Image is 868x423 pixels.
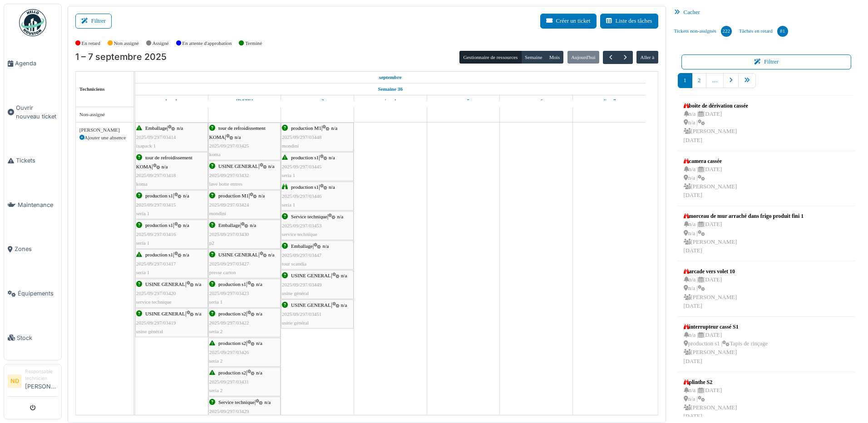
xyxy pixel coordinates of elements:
span: seria 1 [209,299,223,305]
span: n/a [268,163,275,169]
a: camera cassée n/a |[DATE] n/a | [PERSON_NAME][DATE] [681,155,740,202]
div: plinthe S2 [684,378,737,386]
a: Liste des tâches [600,14,658,29]
button: Créer un ticket [540,14,597,29]
span: n/a [183,252,189,257]
span: n/a [183,193,189,198]
span: mondini [282,143,299,148]
span: production M1 [291,125,321,131]
div: camera cassée [684,157,737,165]
label: Terminé [245,39,262,47]
button: Filtrer [75,14,112,29]
a: Tâches en retard [735,19,792,44]
h2: 1 – 7 septembre 2025 [75,52,167,63]
span: Équipements [18,289,58,298]
a: Tickets non-assignés [671,19,735,44]
a: 4 septembre 2025 [382,95,399,107]
span: n/a [195,311,202,316]
span: USINE GENERAL [145,311,185,316]
div: | [209,192,280,218]
button: Aller à [636,51,658,64]
div: boite de dérivation cassée [684,102,748,110]
span: n/a [323,243,329,249]
span: 2025/09/297/03432 [209,172,249,178]
div: 222 [721,26,732,37]
span: seria 2 [209,358,223,364]
nav: pager [678,73,855,95]
div: | [209,162,280,188]
button: Précédent [603,51,618,64]
span: n/a [256,281,262,287]
a: 1 septembre 2025 [377,72,404,83]
a: 1 [678,73,692,88]
a: 7 septembre 2025 [600,95,618,107]
span: production s2 [218,340,246,346]
span: n/a [341,273,347,278]
span: 2025/09/297/03420 [136,290,176,296]
span: n/a [329,155,335,160]
span: n/a [329,184,335,190]
div: | [209,280,280,306]
button: Mois [546,51,564,64]
div: [PERSON_NAME] [79,126,130,134]
span: n/a [195,281,202,287]
span: seria 2 [209,388,223,393]
span: seria 1 [282,172,296,178]
span: 2025/09/297/03446 [282,193,322,199]
button: Filtrer [681,54,852,69]
span: Zones [15,245,58,253]
span: 2025/09/297/03451 [282,311,322,317]
span: 2025/09/297/03431 [209,379,249,384]
div: interrupteur cassé S1 [684,323,768,331]
span: USINE GENERAL [145,281,185,287]
span: Emballage [291,243,313,249]
a: boite de dérivation cassée n/a |[DATE] n/a | [PERSON_NAME][DATE] [681,99,750,147]
span: n/a [162,164,168,169]
span: Stock [17,334,58,342]
span: Tickets [16,156,58,165]
span: tour de refroidissement KOMA [209,125,266,139]
div: Cacher [671,6,863,19]
span: production s1 [145,252,173,257]
a: Tickets [4,138,61,183]
div: n/a | [DATE] n/a | [PERSON_NAME] [DATE] [684,110,748,145]
span: n/a [177,125,183,131]
span: 2025/09/297/03423 [209,290,249,296]
span: Service technique [218,399,255,405]
span: USINE GENERAL [218,252,258,257]
span: tour scandia [282,261,306,266]
a: interrupteur cassé S1 n/a |[DATE] production s1 |Tapis de rinçage [PERSON_NAME][DATE] [681,320,770,368]
span: production s1 [145,193,173,198]
span: 2025/09/297/03417 [136,261,176,266]
span: 2025/09/297/03415 [136,202,176,207]
span: n/a [256,340,262,346]
span: 2025/09/297/03424 [209,202,249,207]
span: usine général [282,320,309,325]
label: En attente d'approbation [182,39,232,47]
div: n/a | [DATE] n/a | [PERSON_NAME] [DATE] [684,275,737,310]
li: [PERSON_NAME] [25,368,58,394]
span: n/a [259,193,265,198]
span: n/a [337,214,344,219]
div: | [136,221,207,247]
a: Équipements [4,271,61,316]
span: USINE GENERAL [291,302,331,308]
span: production s2 [218,370,246,375]
span: ixapack 1 [136,143,156,148]
span: Service technique [291,214,327,219]
span: n/a [341,302,347,308]
span: production s1 [291,155,319,160]
div: n/a | [DATE] n/a | [PERSON_NAME] [DATE] [684,386,737,421]
div: n/a | [DATE] n/a | [PERSON_NAME] [DATE] [684,165,737,200]
span: Maintenance [18,201,58,209]
span: n/a [250,222,256,228]
span: Ouvrir nouveau ticket [16,103,58,121]
span: 2025/09/297/03427 [209,261,249,266]
span: lave botte entres [209,181,242,187]
span: seria 2 [209,329,223,334]
button: Gestionnaire de ressources [459,51,521,64]
span: koma [136,181,148,187]
a: 6 septembre 2025 [527,95,545,107]
img: Badge_color-CXgf-gQk.svg [19,9,46,36]
span: n/a [183,222,189,228]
